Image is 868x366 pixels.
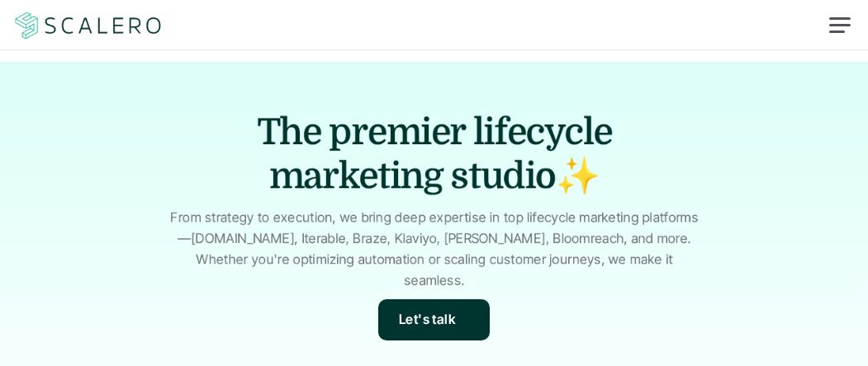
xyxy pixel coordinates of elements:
[166,207,703,291] p: From strategy to execution, we bring deep expertise in top lifecycle marketing platforms—[DOMAIN_...
[244,111,624,199] h1: The premier lifecycle marketing studio✨
[378,299,491,340] a: Let's talk
[12,11,164,40] a: Scalero company logotype
[12,10,164,41] img: Scalero company logotype
[399,309,457,331] p: Let's talk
